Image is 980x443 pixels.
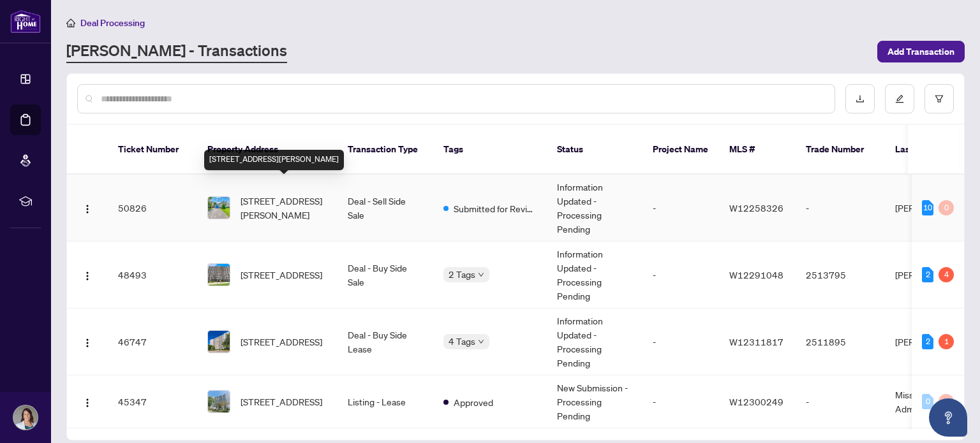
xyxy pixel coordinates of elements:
a: [PERSON_NAME] - Transactions [66,40,287,63]
td: - [642,242,719,309]
td: Deal - Buy Side Lease [338,309,433,375]
td: 45347 [108,375,197,428]
span: down [478,272,484,278]
button: Logo [77,331,98,352]
button: Add Transaction [877,41,965,62]
td: Information Updated - Processing Pending [547,309,642,375]
span: Deal Processing [80,17,145,29]
td: - [796,175,885,242]
span: Add Transaction [887,41,954,62]
div: 4 [939,267,954,282]
span: W12311817 [729,336,783,347]
div: 2 [922,267,933,282]
td: Deal - Sell Side Sale [338,175,433,242]
th: Transaction Type [338,125,433,175]
img: Logo [82,338,93,348]
td: - [642,375,719,428]
span: [STREET_ADDRESS][PERSON_NAME] [241,194,327,222]
span: down [478,338,484,345]
th: Project Name [642,125,719,175]
img: Logo [82,271,93,281]
span: edit [895,94,904,103]
div: 10 [922,200,933,215]
td: 48493 [108,242,197,309]
td: - [796,375,885,428]
th: Property Address [197,125,338,175]
div: 0 [922,394,933,409]
td: 50826 [108,175,197,242]
div: 0 [939,394,954,409]
td: 2511895 [796,309,885,375]
td: - [642,309,719,375]
button: Logo [77,198,98,218]
img: thumbnail-img [208,197,230,219]
button: download [845,84,875,113]
span: [STREET_ADDRESS] [241,395,322,409]
td: Listing - Lease [338,375,433,428]
img: thumbnail-img [208,264,230,286]
div: 1 [939,334,954,349]
td: Deal - Buy Side Sale [338,242,433,309]
span: home [66,18,75,27]
span: [STREET_ADDRESS] [241,268,322,282]
button: filter [924,84,954,113]
td: Information Updated - Processing Pending [547,175,642,242]
img: logo [10,10,41,33]
button: Logo [77,391,98,412]
img: thumbnail-img [208,391,230,412]
span: Approved [454,395,493,409]
td: - [642,175,719,242]
button: Logo [77,265,98,285]
th: Tags [433,125,547,175]
div: 2 [922,334,933,349]
span: W12258326 [729,202,783,214]
div: 0 [939,200,954,215]
div: [STREET_ADDRESS][PERSON_NAME] [204,150,344,170]
th: MLS # [719,125,796,175]
img: Logo [82,398,93,408]
span: W12291048 [729,269,783,280]
td: New Submission - Processing Pending [547,375,642,428]
img: thumbnail-img [208,331,230,352]
th: Ticket Number [108,125,197,175]
img: Logo [82,204,93,214]
th: Status [547,125,642,175]
td: 46747 [108,309,197,375]
td: Information Updated - Processing Pending [547,242,642,309]
span: Submitted for Review [454,201,537,215]
button: Open asap [929,398,967,437]
span: filter [935,94,944,103]
span: download [856,94,865,103]
img: Profile Icon [13,405,38,430]
span: [STREET_ADDRESS] [241,335,322,349]
span: W12300249 [729,396,783,407]
button: edit [885,84,914,113]
span: 4 Tags [449,334,475,349]
th: Trade Number [796,125,885,175]
span: 2 Tags [449,267,475,282]
td: 2513795 [796,242,885,309]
